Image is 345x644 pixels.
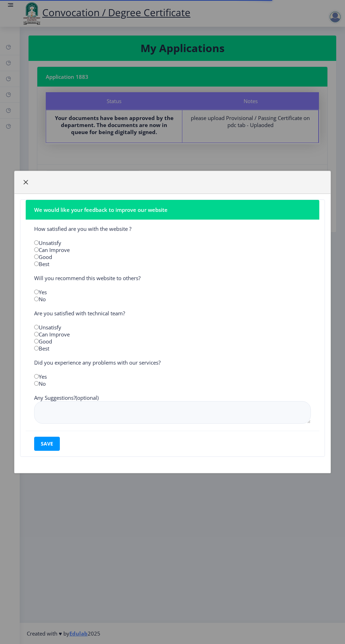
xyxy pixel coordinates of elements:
[26,200,319,220] nb-card-header: We would like your feedback to improve our website
[29,260,316,267] div: Best
[29,274,316,282] div: Will you recommend this website to others?
[29,296,316,303] div: No
[29,225,316,232] div: How satisfied are you with the website ?
[34,437,60,451] button: save
[29,253,316,260] div: Good
[29,310,316,317] div: Are you satisfied with technical team?
[29,345,316,352] div: Best
[29,338,316,345] div: Good
[29,246,316,253] div: Can Improve
[29,373,316,380] div: Yes
[29,239,316,246] div: Unsatisfy
[29,394,316,401] div: Any Suggestions?(optional)
[29,324,316,331] div: Unsatisfy
[29,331,316,338] div: Can Improve
[29,289,316,296] div: Yes
[29,359,316,366] div: Did you experience any problems with our services?
[29,380,316,387] div: No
